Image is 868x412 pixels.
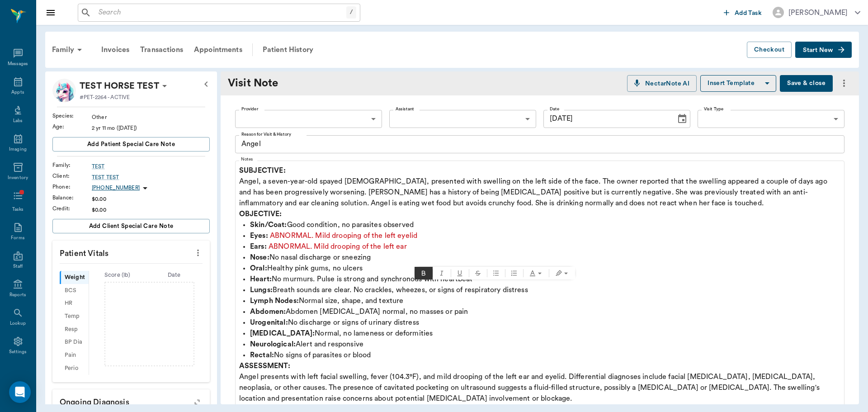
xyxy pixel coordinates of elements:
[60,323,89,336] div: Resp
[250,265,267,272] strong: Oral:
[239,360,840,404] p: Angel presents with left facial swelling, fever (104.3°F), and mild drooping of the left ear and ...
[250,275,272,283] strong: Heart:
[92,206,210,214] div: $0.00
[415,267,433,279] button: Bold
[433,267,451,279] span: Italic (⌃I)
[52,123,92,131] div: Age :
[13,263,23,270] div: Staff
[250,286,273,294] strong: Lungs:
[415,267,433,279] span: Bold (⌃B)
[87,139,175,149] span: Add patient Special Care Note
[250,219,840,230] p: Good condition, no parasites observed
[92,173,210,181] a: TEST TEST
[505,267,523,279] button: Ordered list
[228,75,296,91] div: Visit Note
[89,271,146,279] div: Score ( lb )
[780,75,833,92] button: Save & close
[60,271,89,284] div: Weight
[747,42,792,58] button: Checkout
[239,165,840,208] p: Angel, a seven-year-old spayed [DEMOGRAPHIC_DATA], presented with swelling on the left side of th...
[9,349,27,355] div: Settings
[487,267,505,279] span: Bulleted list (⌃⇧8)
[788,7,848,18] div: [PERSON_NAME]
[250,319,288,326] strong: Urogenital:
[543,110,670,128] input: MM/DD/YYYY
[60,336,89,349] div: BP Dia
[241,156,253,162] label: Notes
[13,118,23,124] div: Labs
[8,61,28,67] div: Messages
[505,267,523,279] span: Ordered list (⌃⇧9)
[52,219,210,233] button: Add client Special Care Note
[52,194,92,202] div: Balance :
[250,350,840,360] p: No signs of parasites or blood
[396,106,414,112] label: Assistant
[52,241,210,263] p: Patient Vitals
[52,183,92,191] div: Phone :
[47,39,90,61] div: Family
[250,330,315,337] strong: [MEDICAL_DATA]:
[52,137,210,152] button: Add patient Special Care Note
[269,243,407,250] span: ABNORMAL. Mild drooping of the left ear
[469,267,487,279] button: Strikethrough
[250,232,268,239] strong: Eyes:
[250,328,840,339] p: Normal, no lameness or deformities
[52,172,92,180] div: Client :
[673,110,691,128] button: Choose date, selected date is Oct 5, 2025
[250,252,840,263] p: No nasal discharge or sneezing
[250,263,840,274] p: Healthy pink gums, no ulcers
[700,75,776,92] button: Insert Template
[8,175,28,181] div: Inventory
[52,389,210,412] p: Ongoing diagnosis
[836,76,852,91] button: more
[433,267,451,279] button: Italic
[550,106,559,112] label: Date
[250,341,296,348] strong: Neurological:
[89,221,174,231] span: Add client Special Care Note
[92,195,210,203] div: $0.00
[469,267,487,279] span: Strikethrough (⌃D)
[250,243,267,250] strong: Ears:
[524,267,549,279] button: Text color
[95,6,346,19] input: Search
[241,131,291,137] label: Reason for Visit & History
[11,235,24,242] div: Forms
[92,162,210,170] div: TEST
[80,79,159,93] div: TEST HORSE TEST
[627,75,697,92] button: NectarNote AI
[60,297,89,310] div: HR
[487,267,505,279] button: Bulleted list
[250,339,840,350] p: Alert and responsive
[250,221,287,228] strong: Skin/Coat:
[250,351,274,359] strong: Rectal:
[270,232,417,239] span: ABNORMAL. Mild drooping of the left eyelid
[720,4,765,21] button: Add Task
[241,106,258,112] label: Provider
[257,39,319,61] div: Patient History
[765,4,868,21] button: [PERSON_NAME]
[146,271,203,279] div: Date
[250,308,286,315] strong: Abdomen:
[9,146,27,153] div: Imaging
[60,349,89,362] div: Pain
[135,39,189,61] a: Transactions
[549,267,575,279] button: Text highlight
[239,210,282,218] strong: OBJECTIVE:
[250,254,269,261] strong: Nose:
[9,292,26,298] div: Reports
[96,39,135,61] div: Invoices
[239,362,290,369] strong: ASSESSMENT:
[52,161,92,169] div: Family :
[9,381,31,403] div: Open Intercom Messenger
[52,112,92,120] div: Species :
[10,320,26,327] div: Lookup
[451,267,469,279] button: Underline
[11,89,24,96] div: Appts
[239,167,286,174] strong: SUBJECTIVE:
[52,79,76,102] img: Profile Image
[60,284,89,297] div: BCS
[250,297,299,304] strong: Lymph Nodes:
[42,4,60,22] button: Close drawer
